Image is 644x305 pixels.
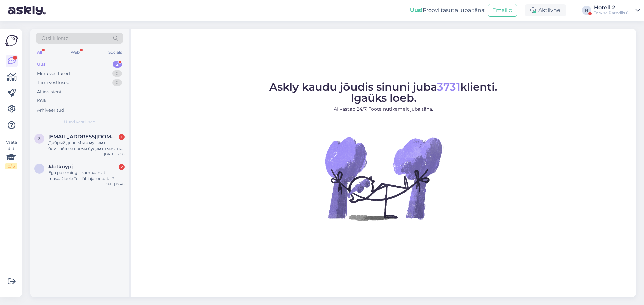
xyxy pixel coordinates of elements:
[112,70,122,77] div: 0
[37,70,70,77] div: Minu vestlused
[269,106,497,113] p: AI vastab 24/7. Tööta nutikamalt juba täna.
[42,35,68,42] span: Otsi kliente
[112,79,122,86] div: 0
[5,163,17,169] div: 0 / 3
[37,79,70,86] div: Tiimi vestlused
[5,34,18,47] img: Askly Logo
[323,118,444,239] img: No Chat active
[48,170,125,182] div: Ega pole mingit kampaaniat masaažidele Teil lähiajal oodata ?
[525,4,566,16] div: Aktiivne
[594,5,633,10] div: Hotell 2
[38,136,41,141] span: 3
[594,5,640,16] a: Hotell 2Tervise Paradiis OÜ
[113,61,122,68] div: 2
[64,119,95,125] span: Uued vestlused
[269,80,497,104] span: Askly kaudu jõudis sinuni juba klienti. Igaüks loeb.
[37,89,62,95] div: AI Assistent
[37,61,46,68] div: Uus
[437,80,460,93] span: 3731
[37,107,64,114] div: Arhiveeritud
[107,48,123,57] div: Socials
[104,152,125,157] div: [DATE] 12:50
[119,134,125,140] div: 1
[104,182,125,187] div: [DATE] 12:40
[37,98,47,104] div: Kõik
[36,48,43,57] div: All
[594,10,633,16] div: Tervise Paradiis OÜ
[5,139,17,169] div: Vaata siia
[410,6,485,14] div: Proovi tasuta juba täna:
[582,6,591,15] div: H
[48,164,73,170] span: #lctkoypj
[48,140,125,152] div: Добрый день!Мы с мужем в ближайшее время будем отмечать 20 годовщину со дня с вадьбы.Ваш гостипри...
[69,48,81,57] div: Web
[38,166,41,171] span: l
[119,164,125,170] div: 2
[48,134,118,140] span: 301976kair@gmail.com
[410,7,423,13] b: Uus!
[488,4,517,17] button: Emailid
